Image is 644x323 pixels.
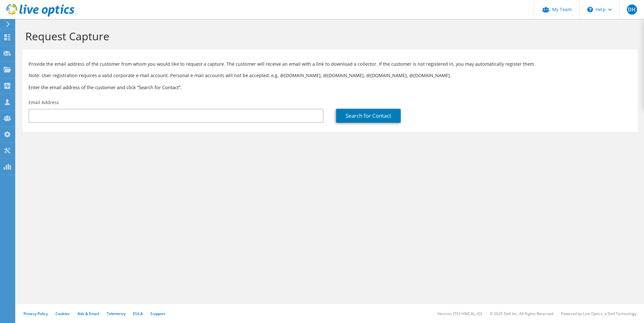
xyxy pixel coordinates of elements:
a: Search for Contact [336,109,401,123]
a: Telemetry [107,311,125,316]
svg: \n [587,7,593,12]
p: Provide the email address of the customer from whom you would like to request a capture. The cust... [29,61,631,68]
li: Version: [TECHNICAL_ID] [437,311,482,316]
span: DH [627,4,637,15]
li: Powered by Live Optics, a Dell Technology [561,311,636,316]
a: Privacy Policy [23,311,48,316]
a: EULA [133,311,143,316]
a: Cookies [55,311,70,316]
a: Support [150,311,165,316]
p: Note: User registration requires a valid corporate e-mail account. Personal e-mail accounts will ... [29,72,631,79]
h1: Request Capture [25,30,631,43]
a: Ads & Email [78,311,99,316]
label: Email Address [29,99,59,106]
li: © 2025 Dell Inc. All Rights Reserved [490,311,553,316]
h3: Enter the email address of the customer and click “Search for Contact”. [29,84,631,91]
